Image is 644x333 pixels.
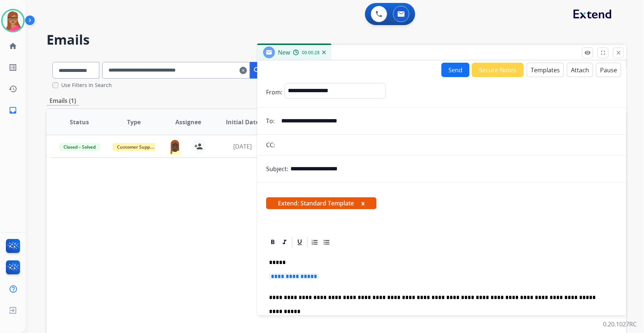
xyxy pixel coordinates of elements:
[615,49,622,56] mat-icon: close
[233,142,252,150] span: [DATE]
[309,237,320,248] div: Ordered List
[584,49,591,56] mat-icon: remove_red_eye
[361,199,365,208] button: x
[302,50,320,56] span: 00:00:28
[47,32,626,47] h2: Emails
[278,48,290,56] span: New
[240,66,247,75] mat-icon: clear
[603,320,637,329] p: 0.20.1027RC
[8,42,17,51] mat-icon: home
[194,142,203,151] mat-icon: person_add
[266,164,288,173] p: Subject:
[279,237,290,248] div: Italic
[8,106,17,115] mat-icon: inbox
[47,96,79,105] p: Emails (1)
[253,66,262,75] mat-icon: search
[267,237,278,248] div: Bold
[472,63,524,77] button: Secure Notes
[294,237,305,248] div: Underline
[266,117,275,125] p: To:
[3,10,23,31] img: avatar
[266,197,376,209] span: Extend: Standard Template
[8,84,17,93] mat-icon: history
[175,118,201,126] span: Assignee
[567,63,593,77] button: Attach
[8,63,17,72] mat-icon: list_alt
[600,49,606,56] mat-icon: fullscreen
[441,63,469,77] button: Send
[61,81,112,89] label: Use Filters In Search
[113,143,161,151] span: Customer Support
[59,143,100,151] span: Closed – Solved
[527,63,564,77] button: Templates
[226,118,259,126] span: Initial Date
[266,141,275,149] p: CC:
[127,118,141,126] span: Type
[70,118,89,126] span: Status
[596,63,621,77] button: Pause
[266,88,282,97] p: From:
[321,237,332,248] div: Bullet List
[168,139,182,155] img: agent-avatar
